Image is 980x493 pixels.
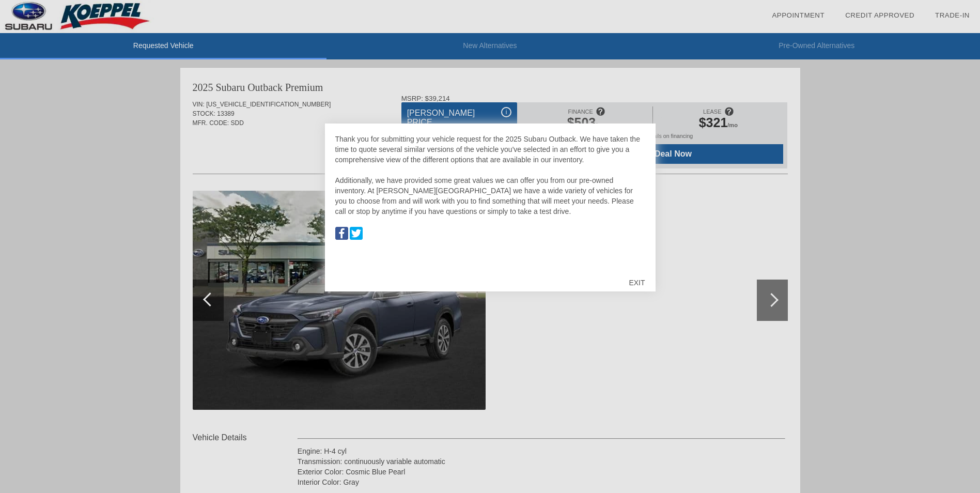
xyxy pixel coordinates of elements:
[335,227,348,240] img: Map to Koeppel Subaru
[335,134,645,268] div: Thank you for submitting your vehicle request for the 2025 Subaru Outback. We have taken the time...
[618,267,655,298] div: EXIT
[935,11,970,19] a: Trade-In
[772,11,825,19] a: Appointment
[350,227,363,240] img: Map to Koeppel Subaru
[845,11,914,19] a: Credit Approved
